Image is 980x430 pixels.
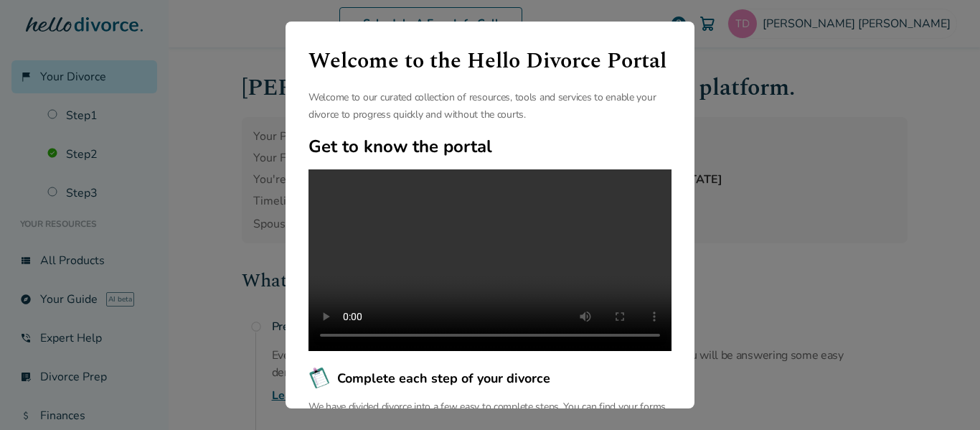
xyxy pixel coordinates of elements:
img: Complete each step of your divorce [308,367,331,390]
span: Complete each step of your divorce [337,369,550,388]
p: Welcome to our curated collection of resources, tools and services to enable your divorce to prog... [308,89,672,123]
h2: Get to know the portal [308,135,672,158]
iframe: Chat Widget [908,361,980,430]
h1: Welcome to the Hello Divorce Portal [308,45,672,78]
